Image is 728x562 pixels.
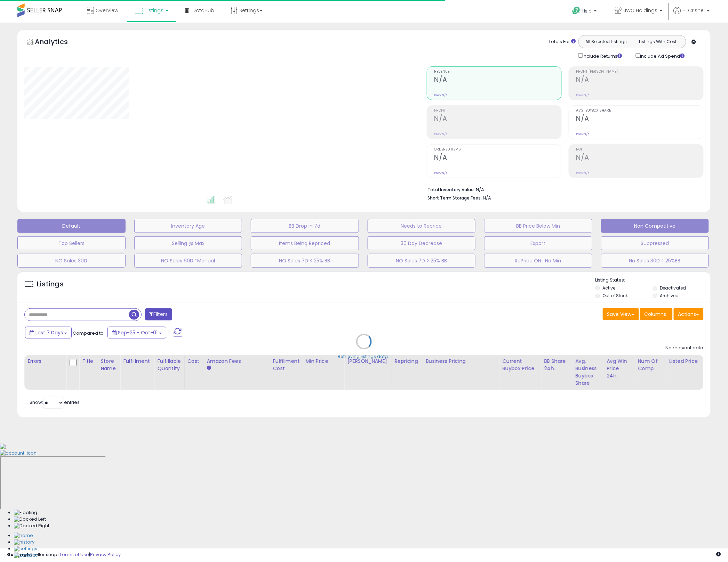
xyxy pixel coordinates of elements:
small: Prev: N/A [576,93,590,97]
a: Help [567,1,604,23]
span: Hi Crisnel [683,7,705,14]
small: Prev: N/A [576,132,590,136]
button: Selling @ Max [134,236,242,250]
button: Top Sellers [17,236,126,250]
img: Docked Left [14,516,46,523]
h2: N/A [434,154,561,163]
span: Listings [145,7,163,14]
button: RePrice ON ; No Min [484,254,592,268]
button: Non Competitive [601,219,709,233]
button: NO Sales 7D > 25% BB [368,254,476,268]
button: Listings With Cost [632,37,684,46]
button: NO Sales 30D [17,254,126,268]
div: Include Returns [573,52,631,59]
span: JWC Holdings [624,7,658,14]
small: Prev: N/A [434,93,448,97]
span: Avg. Buybox Share [576,109,703,113]
small: Prev: N/A [434,132,448,136]
button: Inventory Age [134,219,242,233]
span: Profit [PERSON_NAME] [576,70,703,74]
div: Retrieving listings data.. [338,354,390,360]
img: Floating [14,510,37,516]
small: Prev: N/A [576,171,590,175]
img: Docked Right [14,523,49,530]
i: Get Help [572,6,581,15]
img: History [14,539,34,546]
span: Overview [96,7,118,14]
a: Hi Crisnel [674,7,710,23]
b: Total Inventory Value: [428,187,475,193]
small: Prev: N/A [434,171,448,175]
h2: N/A [576,115,703,124]
h2: N/A [576,154,703,163]
button: NO Sales 60D *Manual [134,254,242,268]
div: Include Ad Spend [631,52,696,59]
span: Help [583,8,592,14]
button: BB Price Below Min [484,219,592,233]
button: Default [17,219,126,233]
img: Home [14,533,33,539]
h2: N/A [434,76,561,85]
img: Contact [14,553,37,559]
b: Short Term Storage Fees: [428,195,482,201]
button: Export [484,236,592,250]
button: 30 Day Decrease [368,236,476,250]
div: Totals For [549,39,576,45]
button: Items Being Repriced [251,236,359,250]
h5: Analytics [35,37,81,48]
button: All Selected Listings [581,37,632,46]
span: Profit [434,109,561,113]
span: N/A [483,195,491,201]
span: ROI [576,148,703,152]
h2: N/A [434,115,561,124]
button: BB Drop in 7d [251,219,359,233]
li: N/A [428,185,698,193]
button: Needs to Reprice [368,219,476,233]
span: DataHub [192,7,214,14]
span: Ordered Items [434,148,561,152]
img: Settings [14,546,37,553]
button: No Sales 30D < 25%BB [601,254,709,268]
h2: N/A [576,76,703,85]
span: Revenue [434,70,561,74]
button: Suppressed [601,236,709,250]
button: NO Sales 7D < 25% BB [251,254,359,268]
